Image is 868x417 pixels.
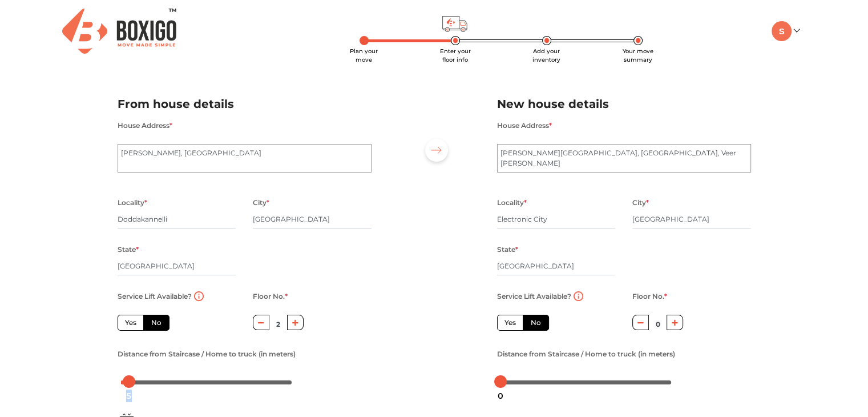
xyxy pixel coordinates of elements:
label: No [143,315,169,331]
h2: From house details [118,95,372,114]
label: Service Lift Available? [497,289,571,304]
label: Floor No. [253,289,288,304]
label: Yes [118,315,144,331]
label: Service Lift Available? [118,289,192,304]
label: Locality [118,195,147,210]
label: House Address [497,118,552,133]
label: Distance from Staircase / Home to truck (in meters) [118,347,296,362]
label: City [632,195,649,210]
span: Enter your floor info [440,47,471,63]
span: Your move summary [623,47,653,63]
label: Locality [497,195,527,210]
label: Floor No. [632,289,667,304]
span: Add your inventory [532,47,560,63]
label: Distance from Staircase / Home to truck (in meters) [497,347,675,362]
label: No [523,315,549,331]
img: Boxigo [62,9,176,54]
div: 5 [122,386,136,406]
textarea: [PERSON_NAME][GEOGRAPHIC_DATA], [GEOGRAPHIC_DATA], Veer [PERSON_NAME] [497,144,751,173]
div: 0 [493,386,508,406]
label: City [253,195,269,210]
span: Plan your move [350,47,378,63]
h2: New house details [497,95,751,114]
label: Yes [497,315,523,331]
textarea: [PERSON_NAME], [GEOGRAPHIC_DATA] [118,144,372,173]
label: State [497,242,518,257]
label: House Address [118,118,172,133]
label: State [118,242,139,257]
